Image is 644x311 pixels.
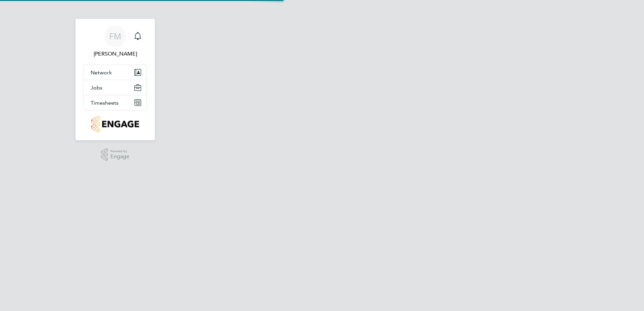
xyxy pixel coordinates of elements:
[109,32,121,41] span: FM
[84,50,147,58] span: Freddie Morel
[91,100,119,106] span: Timesheets
[75,19,155,140] nav: Main navigation
[110,154,129,160] span: Engage
[84,80,147,95] button: Jobs
[84,26,147,58] a: FM[PERSON_NAME]
[91,116,139,132] img: countryside-properties-logo-retina.png
[110,148,129,154] span: Powered by
[84,95,147,110] button: Timesheets
[101,148,130,161] a: Powered byEngage
[84,116,147,132] a: Go to home page
[91,69,112,76] span: Network
[84,65,147,80] button: Network
[91,84,102,91] span: Jobs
